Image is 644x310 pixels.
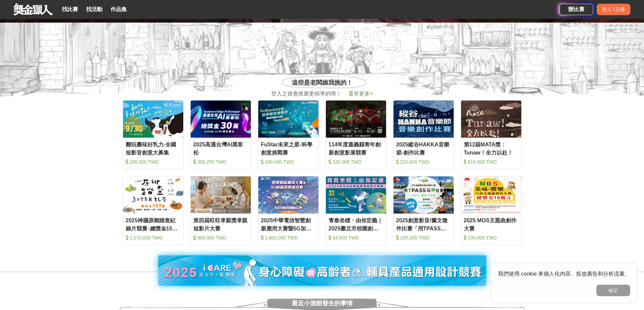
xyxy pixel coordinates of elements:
[393,176,454,245] a: Cover Image2025創意影音/圖文徵件比賽「用TPASS玩轉台東」 105,000 TWD
[258,176,318,214] img: Cover Image
[498,271,630,277] span: 我們使用 cookie 來個人化內容、投放廣告和分析流量。
[261,141,316,156] div: FuStar未來之星-科學創意挑戰賽
[271,90,341,98] span: 登入之後會推薦更精準的唷！
[464,141,519,156] div: 第12屆MATA獎：Tunaw！全力以赴！
[193,159,248,165] div: 305,250 TWD
[261,234,316,241] div: 1,600,000 TWD
[123,176,183,214] img: Cover Image
[393,101,454,138] img: Cover Image
[464,159,519,165] div: 810,000 TWD
[190,176,251,245] a: Cover Image第四屆旺旺孝親獎孝親短影片大賽 900,000 TWD
[191,176,251,214] img: Cover Image
[396,234,451,241] div: 105,000 TWD
[461,176,522,245] a: Cover Image2025 MOS主題曲創作大賽 100,000 TWD
[193,217,248,232] div: 第四屆旺旺孝親獎孝親短影片大賽
[59,5,81,14] a: 找比賽
[126,234,181,241] div: 1,570,000 TWD
[158,255,486,286] img: 82ada7f3-464c-43f2-bb4a-5bc5a90ad784.jpg
[461,101,521,138] img: Cover Image
[461,176,521,214] img: Cover Image
[258,101,318,138] img: Cover Image
[123,176,184,245] a: Cover Image2025神腦原鄉踏查紀錄片競賽‧總獎金157萬、新增大專學生組 首獎10萬元 1,570,000 TWD
[329,141,383,156] div: 114年度嘉義縣青年創新創意影展競賽
[396,159,451,165] div: 210,000 TWD
[193,141,248,156] div: 2025高通台灣AI黑客松
[292,78,353,87] span: 這些是老闆娘我挑的！
[326,176,386,245] a: Cover Image青春坐標・由你定義｜2025臺北市校園創意舞蹈影片競賽 84,000 TWD
[464,234,519,241] div: 100,000 TWD
[261,159,316,165] div: 430,000 TWD
[191,101,251,138] img: Cover Image
[597,4,630,15] div: 登入 / 註冊
[261,217,316,232] div: 2025中華電信智慧創新應用大賽暨5G加速器徵選活動
[329,234,383,241] div: 84,000 TWD
[123,101,183,138] img: Cover Image
[126,159,181,165] div: 200,000 TWD
[348,91,373,96] span: 還有更多 >
[348,91,373,96] a: 還有更多>
[84,5,105,14] a: 找活動
[326,100,386,169] a: Cover Image114年度嘉義縣青年創新創意影展競賽 320,000 TWD
[393,176,454,214] img: Cover Image
[126,141,181,156] div: 翻玩臺味好乳力-全國短影音創意大募集
[123,100,184,169] a: Cover Image翻玩臺味好乳力-全國短影音創意大募集 200,000 TWD
[193,234,248,241] div: 900,000 TWD
[329,217,383,232] div: 青春坐標・由你定義｜2025臺北市校園創意舞蹈影片競賽
[126,217,181,232] div: 2025神腦原鄉踏查紀錄片競賽‧總獎金157萬、新增大專學生組 首獎10萬元
[258,100,319,169] a: Cover ImageFuStar未來之星-科學創意挑戰賽 430,000 TWD
[461,100,522,169] a: Cover Image第12屆MATA獎：Tunaw！全力以赴！ 810,000 TWD
[559,4,593,15] a: 辦比賽
[108,5,129,14] a: 作品集
[329,159,383,165] div: 320,000 TWD
[396,217,451,232] div: 2025創意影音/圖文徵件比賽「用TPASS玩轉台東」
[258,176,319,245] a: Cover Image2025中華電信智慧創新應用大賽暨5G加速器徵選活動 1,600,000 TWD
[464,217,519,232] div: 2025 MOS主題曲創作大賽
[596,285,630,296] button: 確定
[326,176,386,214] img: Cover Image
[393,100,454,169] a: Cover Image2025縱谷HAKKA音樂節-創作比賽 210,000 TWD
[190,100,251,169] a: Cover Image2025高通台灣AI黑客松 305,250 TWD
[396,141,451,156] div: 2025縱谷HAKKA音樂節-創作比賽
[326,101,386,138] img: Cover Image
